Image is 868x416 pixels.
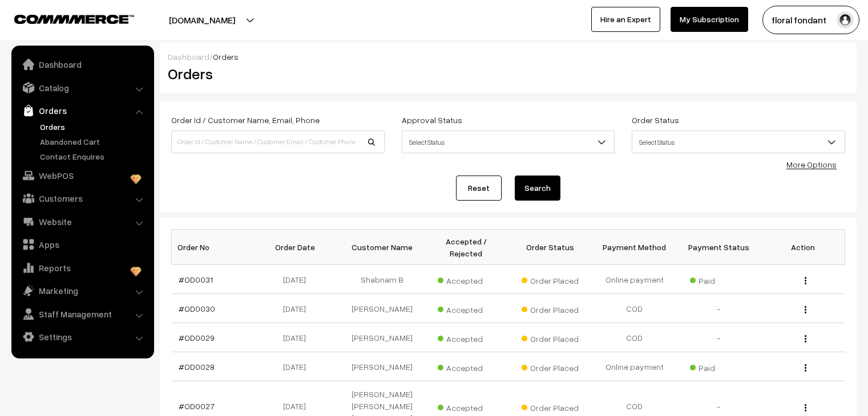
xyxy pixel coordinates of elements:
a: #OD0027 [179,401,215,411]
span: Order Placed [522,301,579,316]
td: COD [592,294,677,323]
span: Order Placed [522,272,579,287]
a: Marketing [14,280,150,301]
th: Accepted / Rejected [424,230,508,265]
a: Contact Enquires [37,150,150,162]
span: Select Status [402,130,615,153]
td: [DATE] [256,352,340,381]
span: Orders [213,52,239,62]
img: Menu [805,306,806,313]
span: Order Placed [522,399,579,414]
h2: Orders [168,65,383,83]
button: [DOMAIN_NAME] [129,6,275,34]
a: Reset [456,176,502,201]
a: Orders [14,100,150,121]
a: Apps [14,234,150,255]
span: Accepted [438,399,495,414]
span: Paid [690,359,747,374]
td: Online payment [592,265,677,294]
img: Menu [805,364,806,372]
td: [PERSON_NAME] [340,323,425,352]
a: #OD0029 [179,333,215,342]
img: Menu [805,404,806,411]
a: #OD0030 [179,304,215,313]
span: Order Placed [522,359,579,374]
th: Order Date [256,230,340,265]
a: Dashboard [14,54,150,75]
td: [PERSON_NAME] [340,352,425,381]
a: More Options [786,160,837,169]
span: Accepted [438,359,495,374]
label: Approval Status [402,114,462,126]
input: Order Id / Customer Name / Customer Email / Customer Phone [171,130,385,153]
button: Search [515,176,560,201]
th: Action [761,230,845,265]
td: [DATE] [256,323,340,352]
a: Staff Management [14,304,150,324]
a: Settings [14,327,150,347]
img: Menu [805,277,806,284]
span: Accepted [438,330,495,345]
img: user [837,11,854,28]
a: Website [14,211,150,232]
a: Customers [14,188,150,209]
span: Select Status [632,132,845,152]
th: Customer Name [340,230,425,265]
td: Shabnam B [340,265,425,294]
th: Order Status [508,230,593,265]
td: [DATE] [256,294,340,323]
div: / [168,51,849,63]
td: - [677,294,761,323]
span: Select Status [632,130,845,153]
a: Reports [14,258,150,278]
td: COD [592,323,677,352]
span: Order Placed [522,330,579,345]
td: [DATE] [256,265,340,294]
td: [PERSON_NAME] [340,294,425,323]
a: Hire an Expert [591,7,660,32]
a: COMMMERCE [14,11,114,25]
a: Abandoned Cart [37,136,150,148]
span: Select Status [402,132,615,152]
button: floral fondant [762,6,859,34]
label: Order Status [632,114,679,126]
a: #OD0031 [179,275,213,284]
th: Payment Status [677,230,761,265]
img: Menu [805,335,806,342]
img: COMMMERCE [14,15,134,23]
td: Online payment [592,352,677,381]
span: Accepted [438,272,495,287]
a: WebPOS [14,165,150,186]
label: Order Id / Customer Name, Email, Phone [171,114,320,126]
th: Order No [172,230,256,265]
th: Payment Method [592,230,677,265]
a: Catalog [14,78,150,98]
td: - [677,323,761,352]
a: Orders [37,121,150,133]
a: #OD0028 [179,362,215,372]
a: Dashboard [168,52,209,62]
span: Paid [690,272,747,287]
a: My Subscription [671,7,748,32]
span: Accepted [438,301,495,316]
